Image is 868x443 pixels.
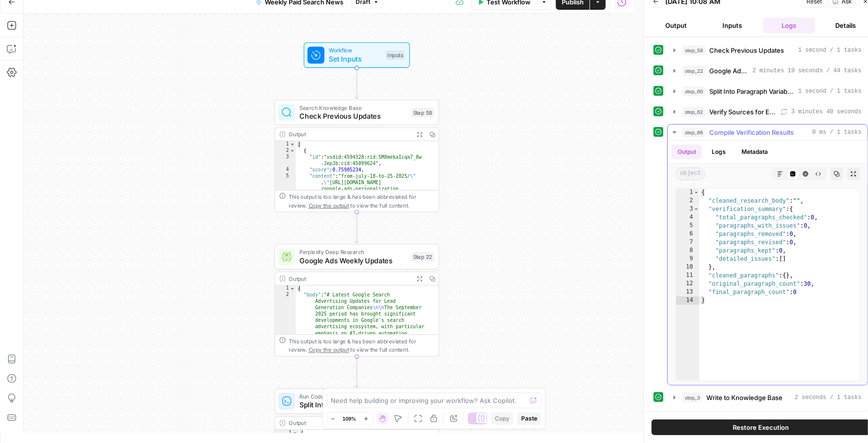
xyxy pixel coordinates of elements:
div: Output [289,274,410,283]
span: Toggle code folding, rows 2 through 6 [290,148,296,154]
span: 109% [343,415,357,422]
div: 6 [676,230,699,238]
div: 4 [275,167,296,173]
div: 12 [676,280,699,288]
span: Toggle code folding, rows 1 through 7 [290,141,296,148]
div: WorkflowSet InputsInputs [275,42,439,68]
span: Restore Execution [733,422,789,432]
span: Check Previous Updates [709,45,784,55]
span: Toggle code folding, rows 3 through 10 [694,205,699,213]
div: Output [289,419,410,427]
button: Logs [706,145,732,159]
button: Logs [763,18,816,33]
span: Workflow [329,46,381,54]
div: 1 [275,430,298,436]
span: 2 seconds / 1 tasks [795,393,862,402]
span: 1 second / 1 tasks [798,87,862,96]
span: step_58 [682,45,705,55]
span: Split Into Paragraph Variables [299,400,407,410]
div: 8 [676,247,699,255]
button: 0 ms [668,410,868,426]
div: 5 [676,222,699,230]
span: Google Ads Weekly Updates [709,66,749,76]
div: 2 [275,148,296,154]
div: Search Knowledge BaseCheck Previous UpdatesStep 58Output[ { "id":"vsdid:4594328:rid:5M8mekaIcqa7_... [275,100,439,212]
span: step_3 [682,393,702,402]
div: 10 [676,263,699,272]
button: Inputs [706,18,759,33]
button: 2 minutes 19 seconds / 44 tasks [668,63,868,79]
span: Write to Knowledge Base [706,393,783,402]
span: Copy [495,414,509,423]
span: step_62 [682,107,705,117]
span: Check Previous Updates [299,111,407,122]
span: step_66 [682,127,705,137]
span: 3 minutes 40 seconds [791,107,862,116]
div: 1 [275,141,296,148]
div: 9 [676,255,699,263]
button: Paste [517,412,541,425]
button: 3 minutes 40 seconds [668,104,868,120]
g: Edge from start to step_58 [355,67,359,99]
div: Inputs [385,50,405,60]
div: 7 [676,238,699,247]
button: 1 second / 1 tasks [668,42,868,58]
button: Metadata [736,145,774,159]
span: Copy the output [309,202,349,209]
div: Step 58 [411,107,434,117]
span: Toggle code folding, rows 1 through 14 [694,189,699,197]
span: Set Inputs [329,54,381,64]
button: Copy [491,412,513,425]
span: step_60 [682,86,705,96]
div: 0 ms / 1 tasks [668,141,868,385]
button: 0 ms / 1 tasks [668,125,868,140]
button: Output [650,18,702,33]
div: 14 [676,296,699,305]
g: Edge from step_58 to step_22 [355,212,359,243]
span: Compile Verification Results [709,127,794,137]
span: Copy the output [309,347,349,353]
span: Toggle code folding, rows 1 through 3 [290,286,296,292]
span: Perplexity Deep Research [299,248,407,256]
div: 4 [676,213,699,222]
div: 1 [676,189,699,197]
span: Toggle code folding, rows 1 through 18 [292,430,298,436]
span: Run Code · Python [299,392,407,401]
span: Verify Sources for Each Paragraph [709,107,777,117]
span: Search Knowledge Base [299,104,407,112]
div: Step 22 [411,252,434,262]
button: 1 second / 1 tasks [668,84,868,99]
div: 11 [676,272,699,280]
span: 0 ms / 1 tasks [812,128,862,137]
div: 3 [676,205,699,213]
span: Google Ads Weekly Updates [299,255,407,266]
span: Split Into Paragraph Variables [709,86,794,96]
div: This output is too large & has been abbreviated for review. to view the full content. [289,192,434,210]
div: 3 [275,154,296,167]
div: Perplexity Deep ResearchGoogle Ads Weekly UpdatesStep 22Output{ "body":"# Latest Google Search Ad... [275,244,439,357]
span: Paste [521,414,537,423]
div: This output is too large & has been abbreviated for review. to view the full content. [289,337,434,354]
span: 2 minutes 19 seconds / 44 tasks [753,66,862,75]
button: Output [672,145,702,159]
span: object [676,168,705,180]
button: 2 seconds / 1 tasks [668,390,868,405]
div: Output [289,130,410,138]
g: Edge from step_22 to step_60 [355,357,359,388]
div: 1 [275,286,296,292]
span: 1 second / 1 tasks [798,46,862,55]
div: 13 [676,288,699,296]
div: 2 [676,197,699,205]
span: step_22 [682,66,705,76]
